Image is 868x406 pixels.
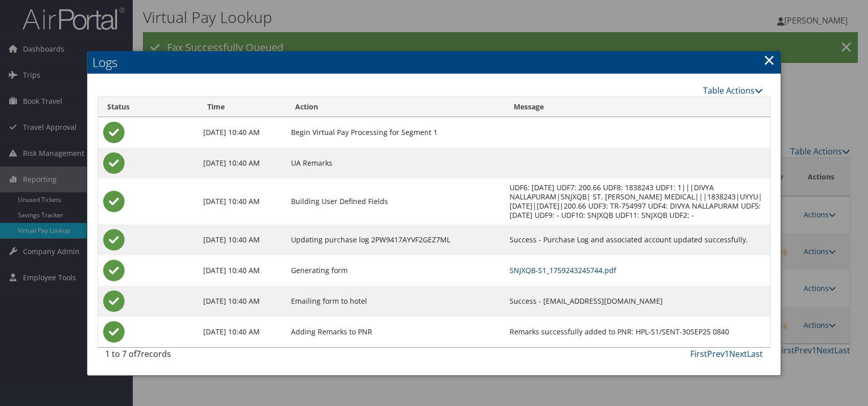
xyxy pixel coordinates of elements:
[198,178,286,224] td: [DATE] 10:40 AM
[707,348,725,359] a: Prev
[198,148,286,178] td: [DATE] 10:40 AM
[286,117,505,148] td: Begin Virtual Pay Processing for Segment 1
[690,348,707,359] a: First
[286,178,505,224] td: Building User Defined Fields
[286,317,505,347] td: Adding Remarks to PNR
[136,348,141,359] span: 7
[286,148,505,178] td: UA Remarks
[98,97,198,117] th: Status: activate to sort column ascending
[198,117,286,148] td: [DATE] 10:40 AM
[105,348,258,365] div: 1 to 7 of records
[198,317,286,347] td: [DATE] 10:40 AM
[504,97,770,117] th: Message: activate to sort column ascending
[87,51,781,74] h2: Logs
[286,255,505,286] td: Generating form
[198,97,286,117] th: Time: activate to sort column ascending
[286,286,505,317] td: Emailing form to hotel
[504,317,770,347] td: Remarks successfully added to PNR: HPL-S1/SENT-30SEP25 0840
[198,255,286,286] td: [DATE] 10:40 AM
[747,348,763,359] a: Last
[504,178,770,224] td: UDF6: [DATE] UDF7: 200.66 UDF8: 1838243 UDF1: 1|||DIVYA NALLAPURAM|SNJXQB| ST. [PERSON_NAME] MEDI...
[725,348,729,359] a: 1
[198,286,286,317] td: [DATE] 10:40 AM
[729,348,747,359] a: Next
[510,265,616,275] a: SNJXQB-S1_1759243245744.pdf
[504,224,770,255] td: Success - Purchase Log and associated account updated successfully.
[703,85,763,96] a: Table Actions
[504,286,770,317] td: Success - [EMAIL_ADDRESS][DOMAIN_NAME]
[763,50,775,70] a: Close
[286,97,505,117] th: Action: activate to sort column ascending
[198,224,286,255] td: [DATE] 10:40 AM
[286,224,505,255] td: Updating purchase log 2PW9417AYVF2GEZ7ML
